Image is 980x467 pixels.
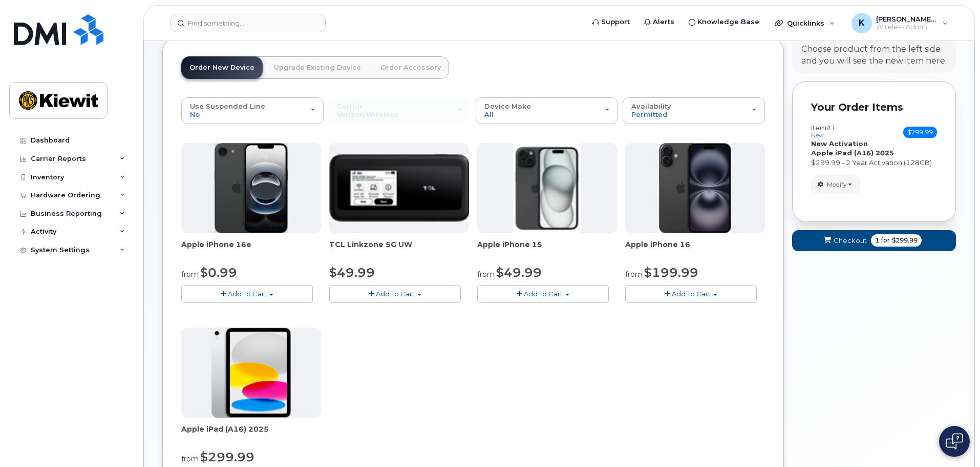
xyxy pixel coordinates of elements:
a: Upgrade Existing Device [266,56,369,79]
img: Open chat [946,433,963,450]
span: $199.99 [644,265,698,280]
a: Support [585,12,637,32]
span: for [879,236,892,245]
div: Apple iPhone 16e [181,239,321,260]
div: Apple iPhone 16 [625,239,765,260]
div: Quicklinks [768,13,842,33]
span: Add To Cart [524,290,563,298]
div: $299.99 - 2 Year Activation (128GB) [811,158,937,168]
span: $49.99 [496,265,542,280]
small: new [811,132,824,139]
button: Add To Cart [329,285,461,303]
small: from [477,270,495,279]
img: ipad_11.png [211,328,291,418]
input: Find something... [171,14,326,32]
h3: Item [811,124,836,139]
strong: Apple iPad (A16) 2025 [811,149,894,157]
div: Kimberly.Hernandez [844,13,955,33]
span: 1 [875,236,879,245]
img: iphone16e.png [215,143,288,233]
span: $299.99 [903,127,937,138]
span: Availability [631,102,671,110]
button: Device Make All [476,97,618,124]
span: Use Suspended Line [190,102,265,110]
span: No [190,110,200,118]
span: K [859,17,865,29]
a: Knowledge Base [681,12,766,32]
div: Choose product from the left side and you will see the new item here. [801,44,947,67]
div: Apple iPad (A16) 2025 [181,424,321,444]
button: Availability Permitted [623,97,765,124]
span: $0.99 [200,265,237,280]
span: Knowledge Base [697,17,759,27]
button: Add To Cart [477,285,609,303]
div: TCL Linkzone 5G UW [329,239,469,260]
span: #1 [826,124,836,132]
span: [PERSON_NAME].[PERSON_NAME] [876,15,938,23]
div: Apple iPhone 15 [477,239,617,260]
img: iphone_16_plus.png [659,143,731,233]
span: All [484,110,494,118]
span: Quicklinks [787,19,824,27]
span: $299.99 [200,450,254,464]
span: Add To Cart [672,290,711,298]
button: Add To Cart [181,285,313,303]
span: $299.99 [892,236,918,245]
p: Your Order Items [811,100,937,115]
span: $49.99 [329,265,375,280]
small: from [625,270,643,279]
button: Add To Cart [625,285,757,303]
small: from [181,454,199,463]
button: Checkout 1 for $299.99 [792,230,956,251]
span: Checkout [834,236,867,246]
span: Wireless Admin [876,23,938,31]
span: Modify [827,180,847,189]
span: Support [601,17,630,27]
strong: New Activation [811,139,868,148]
a: Order Accessory [372,56,449,79]
span: Permitted [631,110,668,118]
img: iphone15.jpg [513,143,581,233]
span: Device Make [484,102,531,110]
a: Order New Device [181,56,263,79]
img: linkzone5g.png [329,154,469,222]
button: Modify [811,175,861,193]
small: from [181,270,199,279]
a: Alerts [637,12,681,32]
button: Use Suspended Line No [181,97,324,124]
span: Alerts [653,17,674,27]
span: Add To Cart [376,290,415,298]
span: Add To Cart [228,290,267,298]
